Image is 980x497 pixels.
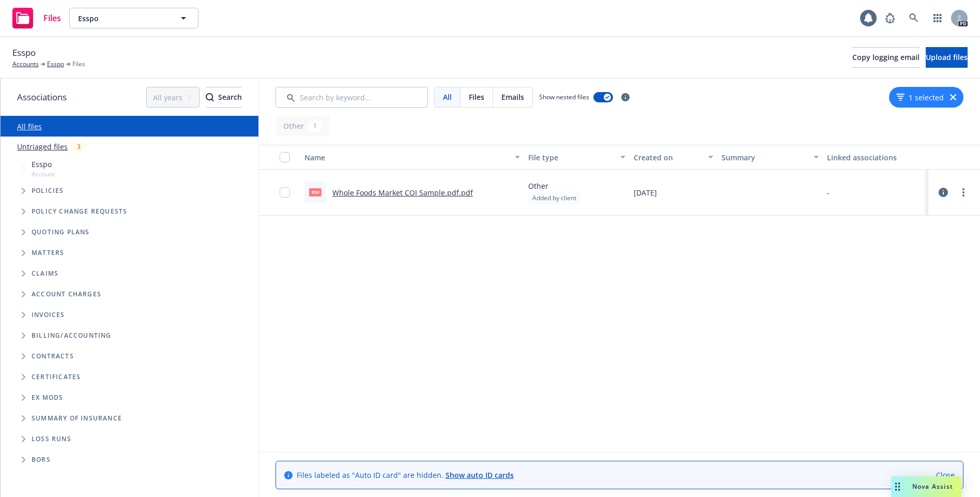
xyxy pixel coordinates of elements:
span: Esspo [78,13,167,24]
span: Certificates [32,374,81,380]
a: Files [8,4,65,33]
a: Untriaged files [17,141,68,152]
a: Accounts [12,59,39,69]
a: Esspo [47,59,64,69]
div: Linked associations [827,152,924,163]
div: - [827,187,830,198]
span: pdf [309,188,321,196]
span: Summary of insurance [32,415,122,421]
a: Switch app [927,8,948,28]
span: Account [32,170,55,178]
span: Copy logging email [852,52,920,62]
button: Nova Assist [891,476,961,497]
span: Nova Assist [912,482,953,491]
span: Account charges [32,291,101,297]
a: Report a Bug [880,8,900,28]
span: Files [469,92,484,102]
button: File type [524,145,630,170]
span: Loss Runs [32,436,71,442]
span: Policies [32,188,64,194]
button: 1 selected [896,92,944,103]
span: Claims [32,270,58,277]
button: Linked associations [823,145,928,170]
button: Summary [717,145,823,170]
a: Whole Foods Market COI Sample.pdf.pdf [332,188,473,198]
span: Policy change requests [32,208,127,215]
span: Invoices [32,312,65,318]
span: All [443,92,452,102]
div: Name [304,152,509,163]
span: Billing/Accounting [32,333,112,339]
button: Name [300,145,524,170]
span: Files labeled as "Auto ID card" are hidden. [297,470,514,480]
span: [DATE] [634,187,657,198]
button: Copy logging email [852,47,920,68]
div: Drag to move [891,476,904,497]
span: Ex Mods [32,395,63,401]
div: Created on [634,152,702,163]
div: Folder Tree Example [1,325,258,470]
span: Upload files [926,52,968,62]
div: File type [528,152,614,163]
button: Created on [630,145,717,170]
button: SearchSearch [206,87,242,108]
a: Show auto ID cards [446,470,514,480]
div: Tree Example [1,157,258,325]
span: Contracts [32,353,74,359]
span: Quoting plans [32,229,90,235]
span: Esspo [12,46,36,59]
a: more [957,186,970,199]
span: Esspo [32,159,55,170]
a: Close [936,470,955,480]
div: 3 [72,141,86,153]
span: BORs [32,457,51,463]
span: Matters [32,250,64,256]
svg: Search [206,93,214,101]
button: Esspo [69,8,198,28]
span: Files [43,14,61,22]
input: Toggle Row Selected [280,187,290,198]
button: Upload files [926,47,968,68]
span: Added by client [532,193,576,203]
span: Files [72,59,85,69]
div: Summary [722,152,807,163]
div: Search [206,87,242,107]
span: Associations [17,91,67,104]
input: Select all [280,152,290,162]
input: Search by keyword... [275,87,428,108]
a: Search [904,8,924,28]
span: Other [528,180,580,191]
span: Show nested files [539,93,589,101]
a: All files [17,122,42,131]
span: Emails [501,92,524,102]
